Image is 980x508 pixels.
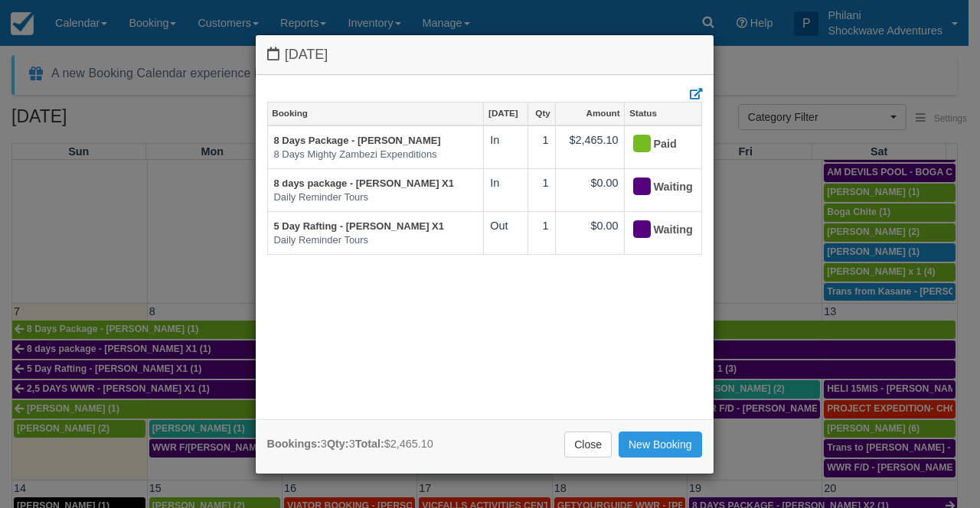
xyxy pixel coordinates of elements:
a: Qty [528,103,555,124]
strong: Bookings: [267,438,321,450]
strong: Total: [355,438,384,450]
td: $2,465.10 [555,125,625,169]
td: $0.00 [555,211,625,254]
td: Out [484,211,528,254]
div: Waiting [631,175,681,200]
a: Status [625,103,701,124]
a: 8 days package - [PERSON_NAME] X1 [274,177,454,189]
div: Paid [631,132,681,157]
em: Daily Reminder Tours [274,190,478,205]
a: [DATE] [484,103,527,124]
td: In [484,125,528,169]
a: 5 Day Rafting - [PERSON_NAME] X1 [274,220,444,232]
em: Daily Reminder Tours [274,233,478,248]
a: Booking [268,103,484,124]
div: Waiting [631,218,681,243]
h4: [DATE] [267,47,702,63]
td: 1 [528,211,555,254]
td: 1 [528,168,555,211]
td: $0.00 [555,168,625,211]
a: Close [564,431,612,458]
div: 3 3 $2,465.10 [267,436,433,452]
em: 8 Days Mighty Zambezi Expenditions [274,148,478,162]
td: In [484,168,528,211]
a: Amount [556,103,625,124]
a: 8 Days Package - [PERSON_NAME] [274,135,441,146]
a: New Booking [619,431,702,458]
td: 1 [528,125,555,169]
strong: Qty: [327,438,349,450]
